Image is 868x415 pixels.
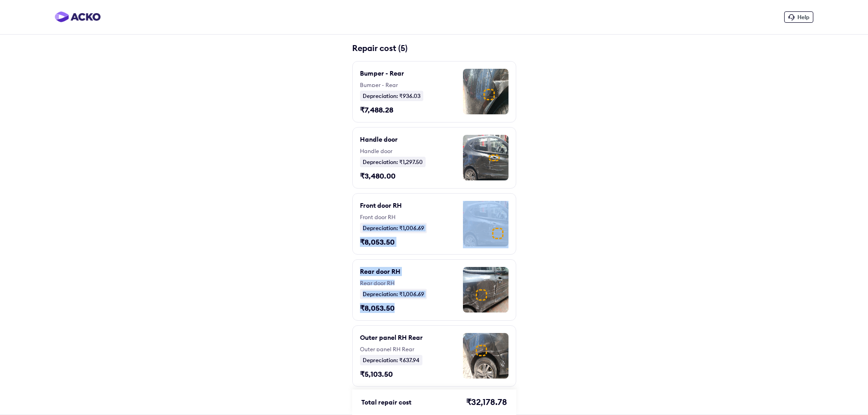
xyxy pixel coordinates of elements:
span: Help [797,14,809,20]
img: horizontal-gradient.png [55,11,101,22]
div: Handle door [360,135,398,144]
div: ₹3,480.00 [360,171,406,181]
div: Rear door RH [360,267,401,276]
div: ₹8,053.50 [360,303,406,313]
div: Outer panel RH Rear [360,346,419,351]
div: ₹32,178.78 [466,397,507,408]
div: Front door RH [360,201,402,210]
div: Depreciation: ₹1,006.69 [360,223,427,233]
img: image [463,267,508,313]
div: ₹7,488.28 [360,105,406,115]
img: image [463,201,508,246]
div: Depreciation: ₹1,297.50 [360,157,426,167]
div: Bumper - Rear [360,82,419,87]
div: Total repair cost [361,397,411,408]
div: ₹5,103.50 [360,369,406,379]
div: Rear door RH [360,280,419,285]
div: Depreciation: ₹936.03 [360,91,423,101]
img: image [463,69,508,114]
div: ₹8,053.50 [360,237,406,247]
div: Outer panel RH Rear [360,333,423,342]
div: Depreciation: ₹1,006.69 [360,289,427,299]
div: Bumper - Rear [360,69,404,78]
div: Repair cost (5) [352,43,516,54]
div: Front door RH [360,214,419,219]
div: Depreciation: ₹637.94 [360,355,422,365]
div: Handle door [360,148,419,153]
img: image [463,333,508,379]
img: image [463,135,508,180]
